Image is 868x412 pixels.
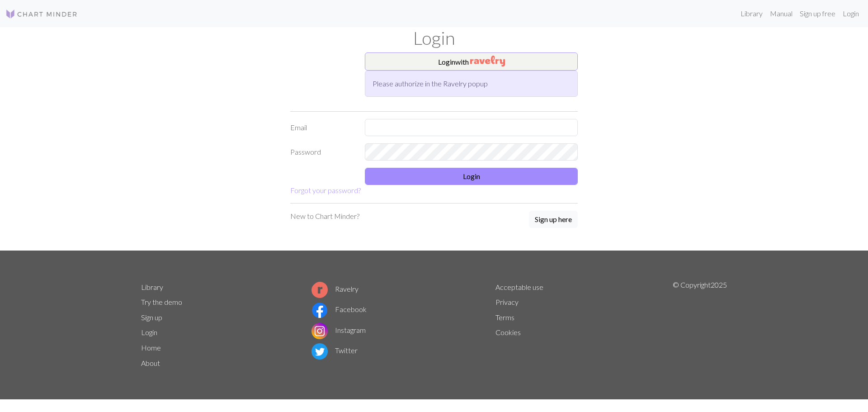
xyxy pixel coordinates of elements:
[285,143,359,161] label: Password
[311,302,328,318] img: Facebook logo
[290,186,361,194] a: Forgot your password?
[290,211,359,222] p: New to Chart Minder?
[311,282,328,298] img: Ravelry logo
[673,279,727,371] p: © Copyright 2025
[470,56,505,66] img: Ravelry
[495,328,521,336] a: Cookies
[529,211,578,229] a: Sign up here
[365,52,578,71] button: Loginwith
[495,313,514,322] a: Terms
[495,283,543,291] a: Acceptable use
[311,323,328,339] img: Instagram logo
[737,5,766,23] a: Library
[141,283,163,291] a: Library
[5,9,78,19] img: Logo
[365,168,578,185] button: Login
[311,346,358,355] a: Twitter
[839,5,863,23] a: Login
[311,284,359,293] a: Ravelry
[141,359,160,367] a: About
[141,328,157,336] a: Login
[136,27,732,49] h1: Login
[766,5,796,23] a: Manual
[311,305,367,313] a: Facebook
[141,298,182,306] a: Try the demo
[495,298,519,306] a: Privacy
[311,343,328,360] img: Twitter logo
[529,211,578,228] button: Sign up here
[285,119,359,136] label: Email
[796,5,839,23] a: Sign up free
[365,71,578,97] div: Please authorize in the Ravelry popup
[141,343,161,352] a: Home
[141,313,162,322] a: Sign up
[311,326,366,334] a: Instagram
